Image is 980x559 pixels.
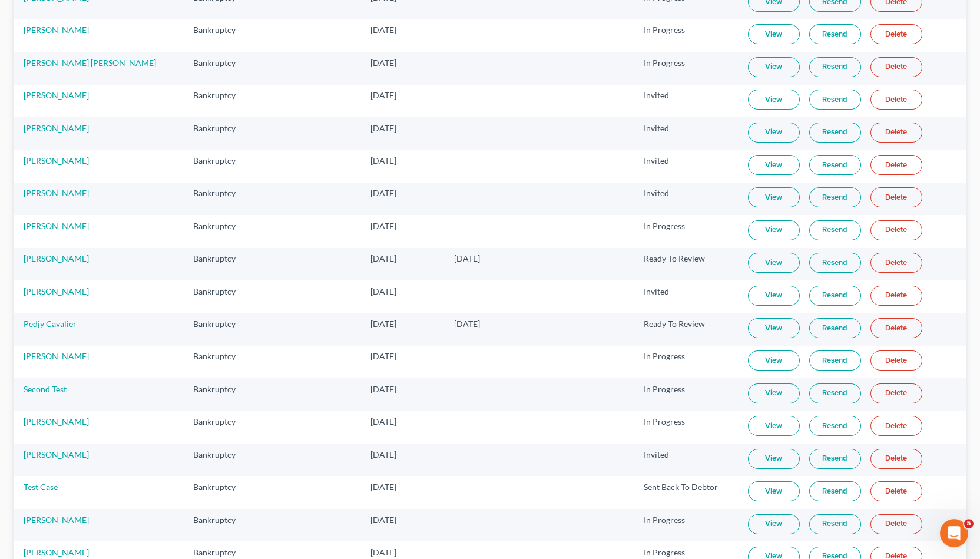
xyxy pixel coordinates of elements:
[870,481,922,501] a: Delete
[748,24,800,44] a: View
[809,514,861,534] a: Resend
[370,25,396,35] span: [DATE]
[370,416,396,426] span: [DATE]
[634,346,739,378] td: In Progress
[370,547,396,557] span: [DATE]
[748,350,800,371] a: View
[370,188,396,198] span: [DATE]
[24,416,89,426] a: [PERSON_NAME]
[748,57,800,77] a: View
[634,476,739,508] td: Sent Back To Debtor
[184,476,266,508] td: Bankruptcy
[870,350,922,371] a: Delete
[370,58,396,68] span: [DATE]
[748,514,800,534] a: View
[184,411,266,444] td: Bankruptcy
[809,416,861,436] a: Resend
[634,117,739,150] td: Invited
[184,215,266,247] td: Bankruptcy
[24,90,89,100] a: [PERSON_NAME]
[634,411,739,444] td: In Progress
[184,183,266,215] td: Bankruptcy
[870,318,922,338] a: Delete
[184,280,266,313] td: Bankruptcy
[870,187,922,207] a: Delete
[24,547,89,557] a: [PERSON_NAME]
[634,280,739,313] td: Invited
[870,449,922,469] a: Delete
[24,123,89,133] a: [PERSON_NAME]
[634,183,739,215] td: Invited
[184,85,266,117] td: Bankruptcy
[370,384,396,394] span: [DATE]
[370,156,396,166] span: [DATE]
[809,481,861,501] a: Resend
[634,19,739,52] td: In Progress
[24,221,89,231] a: [PERSON_NAME]
[370,253,396,263] span: [DATE]
[184,509,266,541] td: Bankruptcy
[748,253,800,273] a: View
[748,318,800,338] a: View
[24,319,77,329] a: Pedjy Cavalier
[748,449,800,469] a: View
[634,248,739,280] td: Ready To Review
[748,123,800,143] a: View
[809,220,861,240] a: Resend
[370,482,396,492] span: [DATE]
[24,25,89,35] a: [PERSON_NAME]
[809,57,861,77] a: Resend
[370,351,396,361] span: [DATE]
[184,313,266,345] td: Bankruptcy
[870,155,922,175] a: Delete
[634,52,739,84] td: In Progress
[24,156,89,166] a: [PERSON_NAME]
[809,187,861,207] a: Resend
[748,155,800,175] a: View
[24,449,89,459] a: [PERSON_NAME]
[809,155,861,175] a: Resend
[964,519,974,528] span: 5
[24,286,89,296] a: [PERSON_NAME]
[809,318,861,338] a: Resend
[24,384,67,394] a: Second Test
[809,24,861,44] a: Resend
[634,215,739,247] td: In Progress
[809,350,861,371] a: Resend
[634,85,739,117] td: Invited
[454,319,480,329] span: [DATE]
[870,383,922,403] a: Delete
[24,515,89,525] a: [PERSON_NAME]
[184,346,266,378] td: Bankruptcy
[870,90,922,110] a: Delete
[24,253,89,263] a: [PERSON_NAME]
[634,444,739,476] td: Invited
[370,90,396,100] span: [DATE]
[870,24,922,44] a: Delete
[748,220,800,240] a: View
[809,449,861,469] a: Resend
[940,519,968,547] iframe: Intercom live chat
[870,286,922,306] a: Delete
[748,187,800,207] a: View
[748,383,800,403] a: View
[184,378,266,411] td: Bankruptcy
[184,150,266,182] td: Bankruptcy
[870,253,922,273] a: Delete
[870,220,922,240] a: Delete
[634,378,739,411] td: In Progress
[809,90,861,110] a: Resend
[184,52,266,84] td: Bankruptcy
[748,416,800,436] a: View
[634,313,739,345] td: Ready To Review
[870,123,922,143] a: Delete
[184,19,266,52] td: Bankruptcy
[24,482,58,492] a: Test Case
[809,286,861,306] a: Resend
[748,286,800,306] a: View
[870,416,922,436] a: Delete
[24,351,89,361] a: [PERSON_NAME]
[809,253,861,273] a: Resend
[24,188,89,198] a: [PERSON_NAME]
[809,383,861,403] a: Resend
